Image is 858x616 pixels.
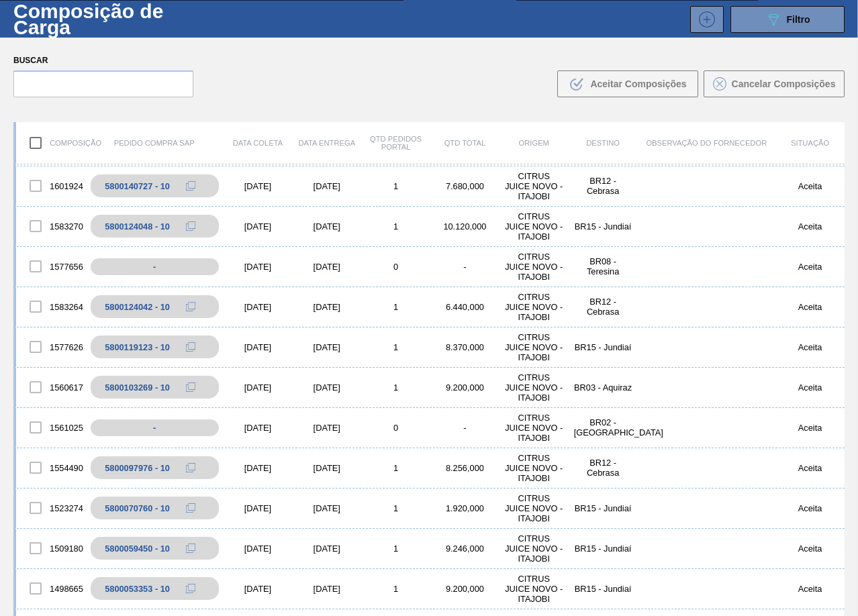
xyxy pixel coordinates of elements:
div: 1 [361,382,430,393]
div: Aceita [775,342,845,352]
div: Qtd Total [430,139,499,147]
div: 5800119123 - 10 [105,342,170,352]
div: 1523274 [16,494,85,522]
div: BR15 - Jundiaí [569,584,638,594]
div: CITRUS JUICE NOVO - ITAJOBI [499,252,569,282]
div: 5800059450 - 10 [105,544,170,554]
div: [DATE] [224,544,293,554]
div: 6.440,000 [430,302,499,312]
div: 1498665 [16,574,85,603]
div: 1 [361,463,430,473]
span: Filtro [787,14,810,25]
div: [DATE] [292,503,361,513]
div: Copiar [177,218,204,234]
div: Nova Composição [683,6,724,33]
span: Cancelar Composições [732,79,836,89]
div: 1 [361,342,430,352]
div: Aceita [775,423,845,433]
div: Aceita [775,584,845,594]
div: [DATE] [292,463,361,473]
div: Composição [16,129,85,157]
div: CITRUS JUICE NOVO - ITAJOBI [499,453,569,483]
div: [DATE] [224,584,293,594]
div: BR02 - Sergipe [569,417,638,438]
div: Aceita [775,382,845,393]
div: CITRUS JUICE NOVO - ITAJOBI [499,211,569,242]
div: 8.256,000 [430,463,499,473]
div: Aceita [775,181,845,191]
div: 5800097976 - 10 [105,463,170,473]
div: [DATE] [292,584,361,594]
div: 1 [361,503,430,513]
div: Copiar [177,299,204,315]
div: 1577656 [16,252,85,280]
div: CITRUS JUICE NOVO - ITAJOBI [499,413,569,443]
div: 5800103269 - 10 [105,382,170,393]
div: CITRUS JUICE NOVO - ITAJOBI [499,332,569,362]
div: 5800124042 - 10 [105,302,170,312]
div: Aceita [775,262,845,272]
div: BR12 - Cebrasa [569,297,638,317]
div: BR08 - Teresina [569,256,638,276]
div: 5800140727 - 10 [105,181,170,191]
div: 1577626 [16,333,85,361]
div: 5800053353 - 10 [105,584,170,594]
div: 1 [361,181,430,191]
div: 7.680,000 [430,181,499,191]
div: [DATE] [292,302,361,312]
button: Cancelar Composições [704,70,845,97]
div: Aceita [775,463,845,473]
div: Copiar [177,500,204,516]
div: Copiar [177,178,204,194]
div: [DATE] [224,302,293,312]
div: CITRUS JUICE NOVO - ITAJOBI [499,372,569,403]
div: Situação [775,139,845,147]
div: CITRUS JUICE NOVO - ITAJOBI [499,574,569,604]
div: Data entrega [292,139,361,147]
div: 1560617 [16,373,85,401]
div: CITRUS JUICE NOVO - ITAJOBI [499,171,569,201]
div: Copiar [177,460,204,476]
div: 1 [361,584,430,594]
div: Aceita [775,221,845,232]
div: BR15 - Jundiaí [569,342,638,352]
div: - [430,423,499,433]
div: 9.200,000 [430,584,499,594]
div: 9.246,000 [430,544,499,554]
div: Aceita [775,544,845,554]
div: Aceita [775,302,845,312]
h1: Composição de Carga [13,3,217,34]
div: BR03 - Aquiraz [569,382,638,393]
div: 1583270 [16,212,85,240]
div: [DATE] [292,181,361,191]
div: 9.200,000 [430,382,499,393]
span: Aceitar Composições [590,79,686,89]
div: [DATE] [292,382,361,393]
div: 10.120,000 [430,221,499,232]
div: [DATE] [224,221,293,232]
button: Filtro [730,6,845,33]
div: 8.370,000 [430,342,499,352]
div: Copiar [177,580,204,597]
div: - [91,258,219,275]
div: - [430,262,499,272]
div: BR15 - Jundiaí [569,503,638,513]
div: [DATE] [292,262,361,272]
div: [DATE] [224,342,293,352]
div: Origem [499,139,569,147]
div: [DATE] [224,503,293,513]
div: Copiar [177,379,204,395]
div: Observação do Fornecedor [637,139,775,147]
div: 5800070760 - 10 [105,503,170,513]
div: 1 [361,544,430,554]
div: 1554490 [16,454,85,482]
button: Aceitar Composições [557,70,698,97]
div: 1509180 [16,534,85,562]
div: [DATE] [224,382,293,393]
div: 1601924 [16,172,85,200]
div: [DATE] [224,181,293,191]
div: 1583264 [16,293,85,321]
div: Aceita [775,503,845,513]
div: [DATE] [292,423,361,433]
div: Qtd Pedidos Portal [361,135,430,151]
